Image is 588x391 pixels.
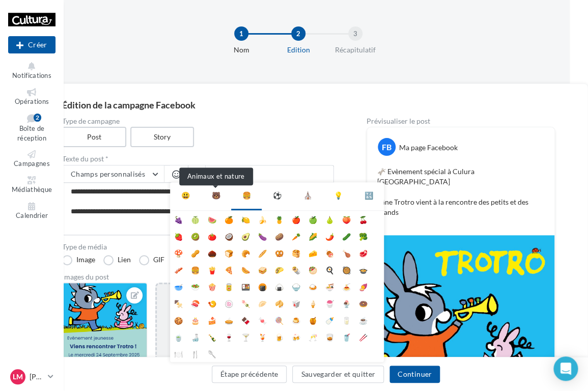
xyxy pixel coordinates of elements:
[30,372,44,382] p: [PERSON_NAME]
[63,165,164,183] button: Champs personnalisés
[17,125,46,143] span: Boîte de réception
[220,228,237,244] li: 🥥
[242,190,251,201] div: 🍔
[8,148,55,170] a: Campagnes
[378,138,396,156] div: FB
[254,228,271,244] li: 🍆
[304,261,321,278] li: 🥙
[204,244,220,261] li: 🌰
[8,60,55,82] button: Notifications
[15,97,49,105] span: Opérations
[187,345,204,362] li: 🍴
[338,228,355,244] li: 🥒
[304,228,321,244] li: 🌽
[12,185,52,193] span: Médiathèque
[220,295,237,312] li: 🍥
[187,244,204,261] li: 🥜
[304,295,321,312] li: 🍦
[170,328,187,345] li: 🍵
[304,244,321,261] li: 🧀
[212,366,287,383] button: Étape précédente
[288,228,304,244] li: 🥕
[8,367,55,386] a: LM [PERSON_NAME]
[237,244,254,261] li: 🥐
[204,345,220,362] li: 🥄
[338,244,355,261] li: 🍗
[237,211,254,228] li: 🍋
[237,328,254,345] li: 🍸
[181,190,190,201] div: 😃
[13,372,23,382] span: LM
[271,228,288,244] li: 🥔
[187,211,204,228] li: 🍈
[321,328,338,345] li: 🥃
[553,356,578,381] div: Open Intercom Messenger
[288,278,304,295] li: 🍚
[187,328,204,345] li: 🍶
[204,211,220,228] li: 🍉
[212,190,220,201] div: 🐻
[271,278,288,295] li: 🍙
[355,244,372,261] li: 🥩
[254,261,271,278] li: 🥪
[8,36,55,53] button: Créer
[273,190,282,201] div: ⚽
[321,244,338,261] li: 🍖
[170,278,187,295] li: 🥣
[355,278,372,295] li: 🍠
[266,45,331,55] div: Edition
[8,174,55,196] a: Médiathèque
[303,190,312,201] div: ⛪
[355,312,372,328] li: ☕
[288,211,304,228] li: 🍎
[204,228,220,244] li: 🍅
[367,118,555,125] div: Prévisualiser le post
[237,295,254,312] li: 🍡
[220,312,237,328] li: 🥧
[321,261,338,278] li: 🍳
[220,278,237,295] li: 🥫
[254,328,271,345] li: 🍹
[34,114,41,122] div: 2
[170,312,187,328] li: 🍪
[288,312,304,328] li: 🍮
[170,228,187,244] li: 🍓
[321,278,338,295] li: 🍜
[220,211,237,228] li: 🍊
[187,261,204,278] li: 🍔
[288,328,304,345] li: 🍻
[220,244,237,261] li: 🍞
[254,244,271,261] li: 🥖
[254,211,271,228] li: 🍌
[204,261,220,278] li: 🍟
[292,366,384,383] button: Sauvegarder et quitter
[338,312,355,328] li: 🥛
[291,26,305,41] div: 2
[12,71,51,79] span: Notifications
[237,261,254,278] li: 🌭
[271,328,288,345] li: 🍺
[187,278,204,295] li: 🥗
[8,86,55,108] a: Opérations
[334,190,343,201] div: 💡
[355,261,372,278] li: 🍲
[71,170,145,178] span: Champs personnalisés
[187,295,204,312] li: 🍣
[139,255,164,265] label: GIF
[237,278,254,295] li: 🍱
[14,160,50,168] span: Campagnes
[271,211,288,228] li: 🍍
[170,295,187,312] li: 🍢
[254,295,271,312] li: 🥟
[271,312,288,328] li: 🍭
[62,155,334,162] label: Texte du post *
[237,312,254,328] li: 🍫
[16,211,48,219] span: Calendrier
[234,26,248,41] div: 1
[62,255,95,265] label: Image
[62,100,571,109] div: Édition de la campagne Facebook
[338,278,355,295] li: 🍝
[204,295,220,312] li: 🍤
[355,211,372,228] li: 🍒
[179,167,253,185] div: Animaux et nature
